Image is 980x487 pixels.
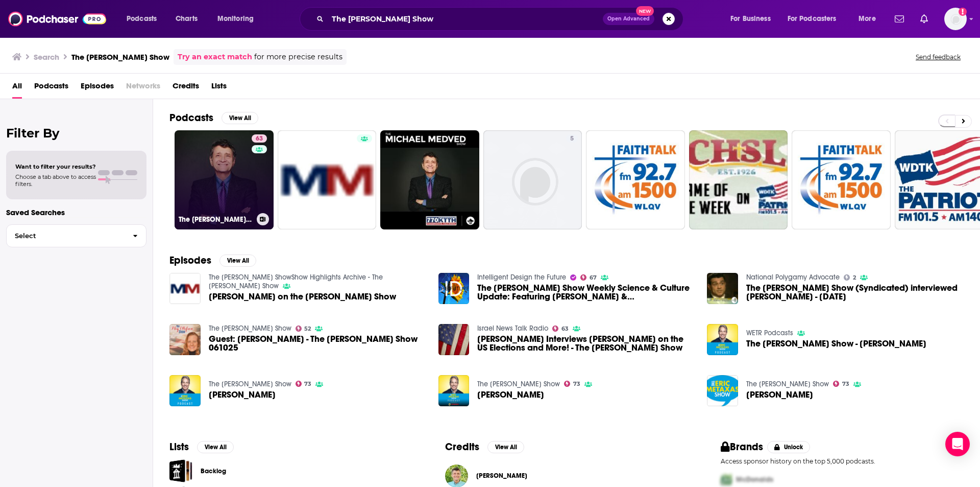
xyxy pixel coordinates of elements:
button: open menu [210,11,267,27]
button: View All [222,112,258,124]
a: The Meg Ellefson Show [209,324,291,333]
span: Choose a tab above to access filters. [15,173,96,188]
h2: Filter By [6,126,146,141]
a: Chris Christie on the Michael Medved Show [169,273,201,304]
span: Guest: [PERSON_NAME] - The [PERSON_NAME] Show 061025 [209,335,426,352]
span: Backlog [169,459,192,482]
a: The Eric Metaxas Show [746,380,829,388]
h2: Brands [721,440,763,453]
img: Michael Medved [438,375,470,406]
a: Michael Medved [746,390,813,399]
a: EpisodesView All [169,254,256,267]
a: National Polygamy Advocate [746,273,840,282]
button: Send feedback [913,53,964,61]
p: Saved Searches [6,207,146,217]
a: Michael Medved [476,472,527,480]
a: ListsView All [169,440,234,453]
button: open menu [723,11,783,27]
a: The Eric Metaxas Show - Michael Medved [707,324,738,355]
a: Show notifications dropdown [891,10,908,28]
a: Michael Medved [477,390,544,399]
a: Tamar Interviews Michael Medved on the US Elections and More! - The Tamar Yonah Show [477,335,695,352]
img: The Michael Medved Show Weekly Science & Culture Update: Featuring Stephen Meyer & Michael Shermer [438,273,470,304]
a: Lists [211,78,227,99]
a: 52 [296,326,311,332]
button: Open AdvancedNew [603,13,654,25]
a: 63 [552,326,569,332]
span: [PERSON_NAME] [746,390,813,399]
h2: Episodes [169,254,211,267]
a: 73 [296,381,312,387]
span: 2 [853,275,856,280]
button: View All [219,254,256,267]
h3: The [PERSON_NAME] Show [179,215,253,224]
span: For Business [730,12,771,26]
a: The Michael Medved Show (Syndicated) interviewed Mark Henkel - Nov 2007 [746,284,964,301]
span: [PERSON_NAME] [209,390,276,399]
span: Podcasts [127,12,157,26]
a: The Eric Metaxas Show [209,380,291,388]
span: 63 [561,327,569,331]
div: Open Intercom Messenger [945,432,970,456]
h3: The [PERSON_NAME] Show [71,52,169,62]
span: The [PERSON_NAME] Show Weekly Science & Culture Update: Featuring [PERSON_NAME] & [PERSON_NAME] [477,284,695,301]
a: The Michael Medved ShowShow Highlights Archive - The Michael Medved Show [209,273,383,290]
a: Intelligent Design the Future [477,273,566,282]
img: Podchaser - Follow, Share and Rate Podcasts [8,9,106,29]
img: The Michael Medved Show (Syndicated) interviewed Mark Henkel - Nov 2007 [707,273,738,304]
a: The Eric Metaxas Show [477,380,560,388]
button: open menu [781,11,851,27]
span: Want to filter your results? [15,163,96,170]
img: Michael Medved [169,375,201,406]
span: [PERSON_NAME] [477,390,544,399]
span: 5 [570,134,574,144]
span: Select [7,233,125,239]
h3: Search [34,52,59,62]
a: Chris Christie on the Michael Medved Show [209,292,396,301]
span: 73 [842,382,849,386]
a: Show notifications dropdown [916,10,932,28]
a: Michael Medved [707,375,738,406]
img: Guest: Michael Medved - The Meg Ellefson Show 061025 [169,324,201,355]
a: CreditsView All [445,440,524,453]
div: Search podcasts, credits, & more... [309,7,693,31]
a: Charts [169,11,204,27]
span: More [859,12,876,26]
a: 73 [564,381,580,387]
p: Access sponsor history on the top 5,000 podcasts. [721,457,964,465]
a: All [12,78,22,99]
button: Show profile menu [944,8,967,30]
a: Backlog [201,466,226,477]
a: Credits [173,78,199,99]
a: 63 [252,134,267,143]
a: Guest: Michael Medved - The Meg Ellefson Show 061025 [209,335,426,352]
button: Unlock [767,441,811,453]
a: 67 [580,274,597,281]
h2: Credits [445,440,479,453]
span: 52 [304,327,311,331]
a: The Eric Metaxas Show - Michael Medved [746,339,926,348]
a: 2 [844,274,856,281]
a: WETR Podcasts [746,329,793,337]
span: Podcasts [34,78,68,99]
a: 5 [483,130,582,229]
h2: Podcasts [169,111,213,124]
a: 5 [566,134,578,143]
span: McDonalds [736,475,773,484]
img: Tamar Interviews Michael Medved on the US Elections and More! - The Tamar Yonah Show [438,324,470,355]
a: Try an exact match [178,51,252,63]
span: New [636,6,654,16]
span: Logged in as SkyHorsePub35 [944,8,967,30]
span: [PERSON_NAME] Interviews [PERSON_NAME] on the US Elections and More! - The [PERSON_NAME] Show [477,335,695,352]
span: 73 [573,382,580,386]
a: 73 [833,381,849,387]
